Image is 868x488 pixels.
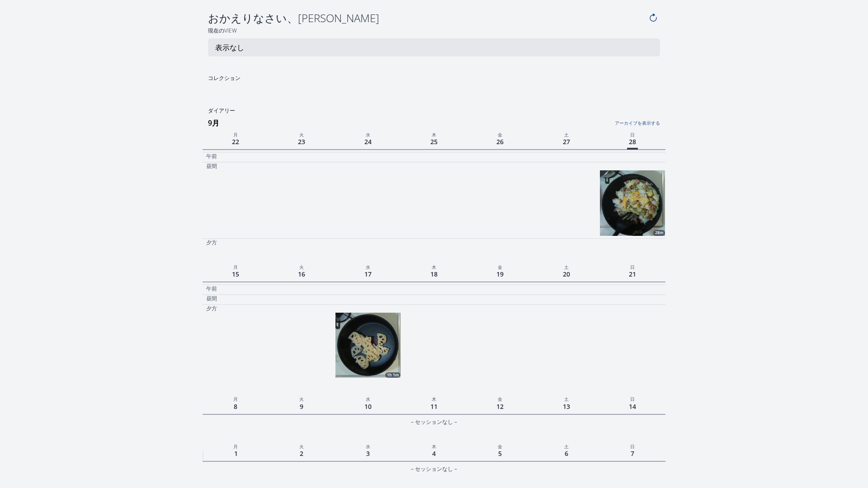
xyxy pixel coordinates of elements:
span: 27 [561,136,572,148]
span: 7 [629,447,636,460]
p: 水 [335,130,401,138]
p: 火 [269,394,335,403]
p: 水 [335,263,401,271]
a: 1h 1m [335,313,401,378]
span: 18 [429,268,439,280]
p: 火 [269,130,335,138]
p: 木 [401,130,467,138]
span: 16 [296,268,307,280]
p: 月 [203,263,269,271]
p: 木 [401,442,467,450]
span: 17 [363,268,373,280]
p: 火 [269,442,335,450]
span: 3 [364,447,372,460]
p: 月 [203,394,269,403]
p: 土 [533,442,599,450]
span: 9 [298,400,305,413]
span: 23 [296,136,307,148]
a: 28m [600,170,665,235]
a: アーカイブを表示する [506,115,660,127]
h2: 現在のView [203,27,665,35]
div: 1h 1m [385,372,401,378]
span: 28 [627,136,638,150]
span: 22 [230,136,241,148]
span: 14 [627,400,638,413]
span: 5 [496,447,504,460]
div: 28m [653,230,665,235]
p: 表示なし [215,42,244,53]
p: 午前 [206,153,217,160]
p: 月 [203,130,269,138]
span: 10 [363,400,373,413]
span: 8 [232,400,239,413]
span: 13 [561,400,572,413]
h4: おかえりなさい、[PERSON_NAME] [208,11,646,25]
span: 12 [495,400,505,413]
p: 水 [335,394,401,403]
p: 金 [467,263,533,271]
p: 昼間 [206,163,217,170]
p: 火 [269,263,335,271]
p: 夕方 [206,239,217,246]
span: 6 [563,447,570,460]
span: 19 [495,268,505,280]
p: 金 [467,130,533,138]
p: 日 [599,130,665,138]
span: 24 [363,136,373,148]
span: 21 [627,268,638,280]
p: 土 [533,130,599,138]
p: 夕方 [206,305,217,312]
span: 1 [232,447,240,460]
span: 20 [561,268,572,280]
div: – セッションなし – [203,464,665,474]
p: 土 [533,263,599,271]
p: 土 [533,394,599,403]
img: 250917090011_thumb.jpeg [335,313,401,378]
p: 金 [467,442,533,450]
span: 11 [429,400,439,413]
span: 2 [298,447,305,460]
p: 木 [401,263,467,271]
span: 25 [429,136,439,148]
p: 昼間 [206,295,217,302]
h2: ダイアリー [203,107,665,115]
div: – セッションなし – [203,417,665,427]
span: 15 [230,268,241,280]
p: 午前 [206,285,217,292]
p: 木 [401,394,467,403]
p: 日 [599,394,665,403]
span: 4 [430,447,438,460]
h2: コレクション [203,75,431,82]
img: 250928055219_thumb.jpeg [600,170,665,235]
p: 水 [335,442,401,450]
p: 金 [467,394,533,403]
h3: 9月 [208,116,665,130]
p: 日 [599,263,665,271]
p: 月 [203,442,269,450]
p: 日 [599,442,665,450]
span: 26 [495,136,505,148]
